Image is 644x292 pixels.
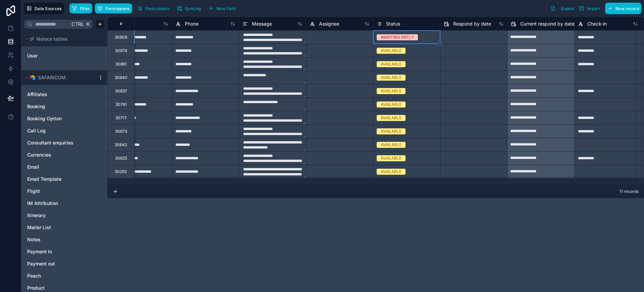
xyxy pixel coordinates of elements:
[174,3,206,13] a: Syncing
[386,20,400,27] span: Status
[27,127,46,134] span: Call Log
[24,150,105,160] div: Currencies
[27,139,73,146] span: Consultant enquiries
[27,103,45,110] span: Booking
[27,260,88,267] a: Payment out
[27,188,40,195] span: Flight
[27,285,88,291] a: Product
[27,115,88,122] a: Booking Option
[115,156,127,161] div: 30625
[95,3,135,13] a: Permissions
[27,176,61,182] span: Email Template
[71,20,85,28] span: Ctrl
[24,50,105,61] div: User
[115,61,127,67] div: 30861
[27,164,39,170] span: Email
[27,152,51,158] span: Currencies
[35,6,62,11] span: Data Sources
[80,6,90,11] span: Filter
[24,125,105,136] div: Call Log
[24,137,105,148] div: Consultant enquiries
[27,188,88,195] a: Flight
[27,212,88,219] a: Itinerary
[24,34,101,44] button: Noloco tables
[602,3,641,14] a: New record
[381,101,401,108] div: AVAILABLE
[115,142,127,148] div: 30642
[27,236,88,243] a: Notes
[115,169,127,174] div: 30250
[27,248,52,255] span: Payment In
[185,6,201,11] span: Syncing
[24,101,105,112] div: Booking
[27,224,88,231] a: Mailer List
[145,6,169,11] span: Find column
[24,113,105,124] div: Booking Option
[381,34,414,40] div: AWAITING REPLY
[115,88,127,94] div: 30837
[24,210,105,221] div: Itinerary
[174,3,203,13] button: Syncing
[27,52,38,59] span: User
[206,3,238,13] button: New field
[520,20,575,27] span: Current respond by date
[115,48,127,53] div: 30878
[24,234,105,245] div: Notes
[27,152,88,158] a: Currencies
[24,198,105,209] div: IM Attribution
[115,75,127,80] div: 30840
[27,273,41,279] span: Peach
[381,88,401,94] div: AVAILABLE
[27,127,88,134] a: Call Log
[86,22,90,27] span: K
[587,6,600,11] span: Import
[95,3,132,13] button: Permissions
[24,73,95,82] button: Airtable LogoSAFARICOM
[319,20,339,27] span: Assignee
[24,186,105,197] div: Flight
[27,200,58,207] span: IM Attribution
[24,3,64,14] button: Data Sources
[24,270,105,281] div: Peach
[27,91,88,98] a: Affiliates
[620,189,639,194] span: 11 records
[381,61,401,67] div: AVAILABLE
[69,3,93,13] button: Filter
[381,155,401,161] div: AVAILABLE
[27,224,51,231] span: Mailer List
[548,3,577,14] button: Export
[27,115,62,122] span: Booking Option
[37,36,68,42] span: Noloco tables
[24,246,105,257] div: Payment In
[115,115,127,121] div: 30717
[24,89,105,100] div: Affiliates
[135,3,172,13] button: Find column
[27,139,88,146] a: Consultant enquiries
[115,35,127,40] div: 30909
[27,260,55,267] span: Payment out
[381,115,401,121] div: AVAILABLE
[24,258,105,269] div: Payment out
[24,174,105,184] div: Email Template
[381,142,401,148] div: AVAILABLE
[27,91,47,98] span: Affiliates
[605,3,641,14] button: New record
[27,285,45,291] span: Product
[27,103,88,110] a: Booking
[24,222,105,233] div: Mailer List
[38,74,66,81] span: SAFARICOM
[381,48,401,54] div: AVAILABLE
[105,6,129,11] span: Permissions
[381,75,401,81] div: AVAILABLE
[27,200,88,207] a: IM Attribution
[381,169,401,175] div: AVAILABLE
[115,102,127,107] div: 30761
[615,6,639,11] span: New record
[27,176,88,182] a: Email Template
[115,129,127,134] div: 30673
[27,164,88,170] a: Email
[27,273,88,279] a: Peach
[252,20,272,27] span: Message
[587,20,607,27] span: Check-in
[27,236,41,243] span: Notes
